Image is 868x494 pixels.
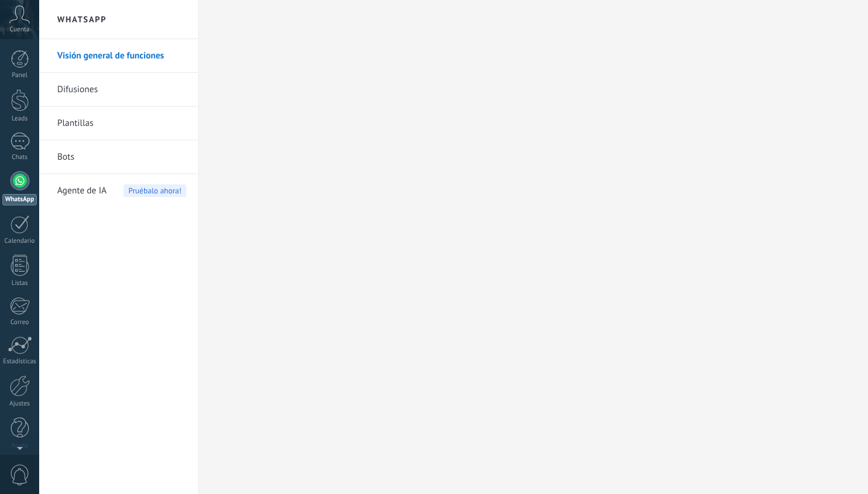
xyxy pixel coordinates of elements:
div: Listas [2,280,37,287]
a: Difusiones [57,73,186,107]
div: Estadísticas [2,358,37,366]
span: Pruébalo ahora! [124,184,186,197]
div: Correo [2,319,37,327]
div: Leads [2,115,37,123]
a: Plantillas [57,107,186,140]
div: Chats [2,154,37,161]
span: Cuenta [10,26,30,34]
div: WhatsApp [2,194,37,205]
a: Bots [57,140,186,174]
a: Visión general de funciones [57,39,186,73]
div: Panel [2,72,37,80]
a: Agente de IAPruébalo ahora! [57,174,186,208]
li: Difusiones [39,73,198,107]
div: Calendario [2,237,37,245]
span: Agente de IA [57,174,107,208]
li: Agente de IA [39,174,198,207]
li: Visión general de funciones [39,39,198,73]
li: Bots [39,140,198,174]
div: Ajustes [2,400,37,408]
li: Plantillas [39,107,198,140]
